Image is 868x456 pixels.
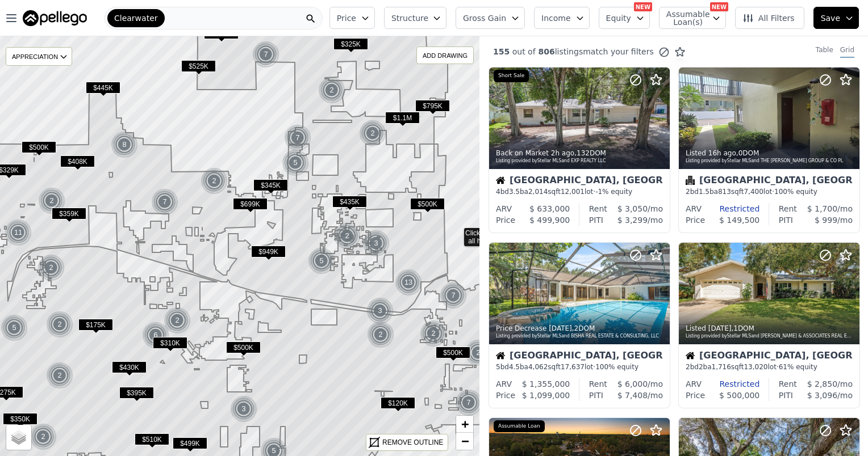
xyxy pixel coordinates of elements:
button: Equity [599,7,650,29]
div: $699K [233,198,268,214]
div: NEW [634,2,652,11]
div: Price [686,214,705,226]
div: 7 [284,124,311,151]
span: $310K [153,337,187,349]
img: g1.png [308,247,336,275]
img: g1.png [111,131,139,158]
div: PITI [589,390,603,401]
span: $445K [86,82,120,94]
div: /mo [603,390,663,401]
div: Price Decrease , 2 DOM [496,324,664,333]
img: g1.png [465,339,493,366]
a: Zoom in [456,416,473,433]
div: $510K [135,433,169,450]
span: $500K [226,341,261,353]
div: $310K [153,337,187,353]
button: Structure [384,7,446,29]
img: g1.png [282,149,310,176]
div: Listing provided by Stellar MLS and THE [PERSON_NAME] GROUP & CO PL [686,158,854,164]
span: 7,400 [744,188,763,196]
span: Structure [391,12,428,24]
div: $359K [52,208,86,224]
span: Assumable Loan(s) [666,10,703,26]
a: Listed 16h ago,0DOMListing provided byStellar MLSand THE [PERSON_NAME] GROUP & CO PLCondominium[G... [678,67,859,233]
span: $350K [3,413,37,425]
div: 3 [230,395,257,423]
span: $795K [415,100,450,112]
img: g1.png [367,321,395,348]
span: $408K [60,155,95,167]
div: 2 [38,187,65,214]
time: 2025-09-24 00:00 [708,149,736,157]
span: $699K [233,198,268,210]
div: ARV [686,378,702,390]
img: g1.png [333,222,361,250]
a: Listed [DATE],1DOMListing provided byStellar MLSand [PERSON_NAME] & ASSOCIATES REAL ESTATEHouse[G... [678,242,859,408]
div: 2 [318,77,345,104]
span: $ 7,408 [617,391,648,400]
div: /mo [797,378,853,390]
div: $500K [436,347,470,363]
div: 3 [366,297,394,324]
div: 2 bd 2 ba sqft lot · 61% equity [686,362,853,371]
span: $500K [436,347,470,358]
div: Listing provided by Stellar MLS and BISHA REAL ESTATE & CONSULTING, LLC [496,333,664,340]
div: 2 [37,254,65,281]
div: $395K [119,387,154,403]
div: PITI [779,214,793,226]
img: g1.png [362,230,390,257]
div: Restricted [702,378,759,390]
img: g1.png [46,362,74,389]
div: REMOVE OUTLINE [382,437,443,447]
span: $ 6,000 [617,379,648,389]
div: $949K [251,246,286,262]
button: Gross Gain [456,7,525,29]
div: [GEOGRAPHIC_DATA], [GEOGRAPHIC_DATA] [496,351,663,362]
time: 2025-09-24 14:27 [551,149,574,157]
div: 7 [440,282,467,309]
img: g1.png [395,269,423,296]
div: Grid [840,45,854,58]
span: 1,716 [712,363,731,371]
div: ARV [686,203,702,214]
img: g1.png [164,307,191,334]
time: 2025-09-23 00:00 [708,324,732,332]
img: House [496,176,505,185]
div: 2 bd 1.5 ba sqft lot · 100% equity [686,187,853,196]
div: $1.1M [385,112,420,128]
span: 806 [536,47,555,56]
span: 13,020 [744,363,767,371]
img: g1.png [30,423,57,450]
span: $395K [119,387,154,399]
span: $ 3,050 [617,204,648,213]
div: $120K [381,397,415,413]
span: match your filters [583,46,654,57]
span: $258K [204,27,239,39]
span: All Filters [742,12,795,24]
div: 2 [46,311,73,338]
div: $408K [60,155,95,172]
img: g1.png [151,188,179,216]
span: Save [821,12,840,24]
span: $359K [52,208,86,219]
span: $500K [22,141,56,153]
img: g1.png [5,219,32,246]
div: Restricted [702,203,759,214]
span: $175K [78,319,113,331]
span: Clearwater [114,12,158,24]
div: Rent [779,203,797,214]
div: Rent [589,378,607,390]
div: Short Sale [494,70,529,82]
div: PITI [589,214,603,226]
div: 7 [455,389,482,416]
img: House [686,351,695,360]
div: $500K [410,198,445,214]
button: Income [534,7,590,29]
span: $345K [253,179,288,191]
span: $430K [112,361,147,373]
span: $510K [135,433,169,445]
span: $ 633,000 [529,204,570,213]
img: g1.png [46,311,74,338]
div: Listing provided by Stellar MLS and EXP REALTY LLC [496,158,664,164]
span: $499K [173,437,207,449]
